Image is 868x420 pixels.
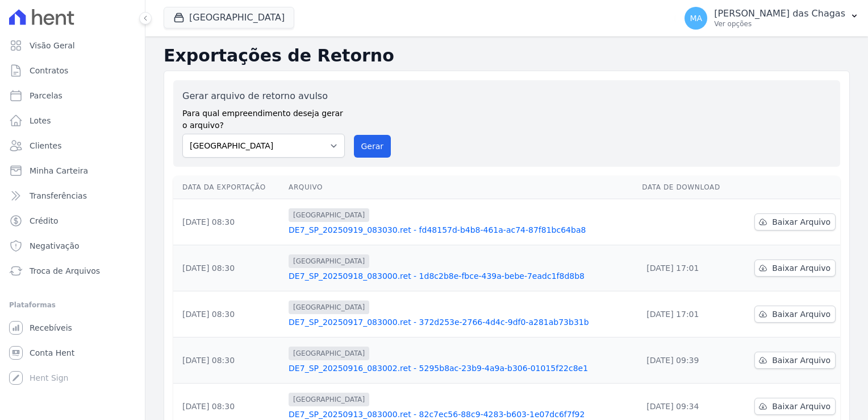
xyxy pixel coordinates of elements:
[772,355,831,366] span: Baixar Arquivo
[5,34,140,57] a: Visão Geral
[772,216,831,228] span: Baixar Arquivo
[9,298,136,312] div: Plataformas
[5,341,140,364] a: Conta Hent
[30,40,75,51] span: Visão Geral
[637,245,737,291] td: [DATE] 17:01
[289,254,369,268] span: [GEOGRAPHIC_DATA]
[30,215,59,227] span: Crédito
[675,2,868,34] button: MA [PERSON_NAME] das Chagas Ver opções
[5,184,140,207] a: Transferências
[754,306,836,323] a: Baixar Arquivo
[690,14,702,22] span: MA
[637,337,737,384] td: [DATE] 09:39
[772,308,831,320] span: Baixar Arquivo
[182,103,345,131] label: Para qual empreendimento deseja gerar o arquivo?
[289,347,369,360] span: [GEOGRAPHIC_DATA]
[5,84,140,107] a: Parcelas
[182,89,345,103] label: Gerar arquivo de retorno avulso
[289,409,633,420] a: DE7_SP_20250913_083000.ret - 82c7ec56-88c9-4283-b603-1e07dc6f7f92
[30,165,88,176] span: Minha Carteira
[714,8,845,19] p: [PERSON_NAME] das Chagas
[754,352,836,369] a: Baixar Arquivo
[5,234,140,257] a: Negativação
[30,240,80,252] span: Negativação
[5,260,140,282] a: Troca de Arquivos
[289,316,633,328] a: DE7_SP_20250917_083000.ret - 372d253e-2766-4d4c-9df0-a281ab73b31b
[754,260,836,277] a: Baixar Arquivo
[30,140,61,151] span: Clientes
[30,322,72,333] span: Recebíveis
[772,262,831,274] span: Baixar Arquivo
[637,176,737,199] th: Data de Download
[289,208,369,222] span: [GEOGRAPHIC_DATA]
[289,224,633,236] a: DE7_SP_20250919_083030.ret - fd48157d-b4b8-461a-ac74-87f81bc64ba8
[173,291,284,337] td: [DATE] 08:30
[5,109,140,132] a: Lotes
[5,316,140,339] a: Recebíveis
[714,19,845,28] p: Ver opções
[5,134,140,157] a: Clientes
[637,291,737,337] td: [DATE] 17:01
[164,7,294,28] button: [GEOGRAPHIC_DATA]
[289,393,369,406] span: [GEOGRAPHIC_DATA]
[30,190,87,201] span: Transferências
[289,300,369,314] span: [GEOGRAPHIC_DATA]
[30,115,51,126] span: Lotes
[164,46,850,66] h2: Exportações de Retorno
[5,209,140,232] a: Crédito
[30,90,62,101] span: Parcelas
[5,59,140,82] a: Contratos
[289,270,633,282] a: DE7_SP_20250918_083000.ret - 1d8c2b8e-fbce-439a-bebe-7eadc1f8d8b8
[5,159,140,182] a: Minha Carteira
[754,398,836,415] a: Baixar Arquivo
[289,363,633,374] a: DE7_SP_20250916_083002.ret - 5295b8ac-23b9-4a9a-b306-01015f22c8e1
[30,265,100,277] span: Troca de Arquivos
[173,337,284,384] td: [DATE] 08:30
[354,135,391,158] button: Gerar
[284,176,637,199] th: Arquivo
[772,401,831,412] span: Baixar Arquivo
[173,176,284,199] th: Data da Exportação
[30,65,68,76] span: Contratos
[30,347,74,359] span: Conta Hent
[173,199,284,245] td: [DATE] 08:30
[173,245,284,291] td: [DATE] 08:30
[754,213,836,230] a: Baixar Arquivo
